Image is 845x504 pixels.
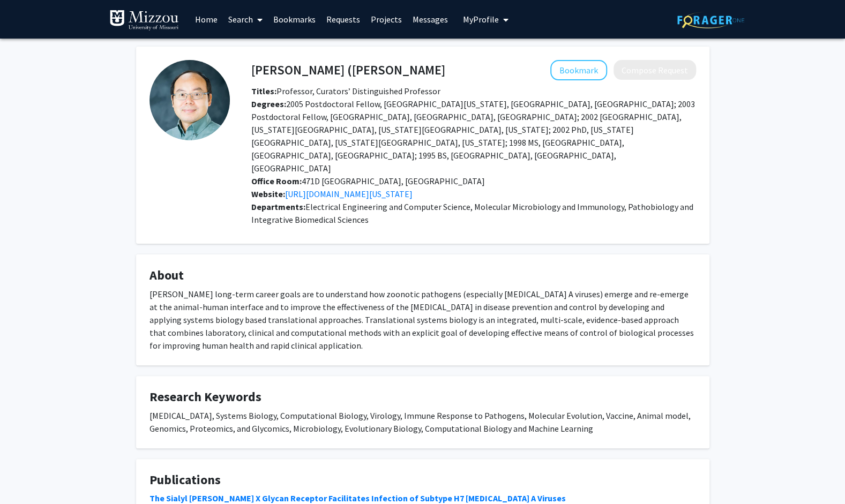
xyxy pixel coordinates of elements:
b: Website: [251,189,285,199]
span: 471D [GEOGRAPHIC_DATA], [GEOGRAPHIC_DATA] [251,176,485,186]
span: My Profile [463,14,499,25]
b: Degrees: [251,99,286,109]
b: Office Room: [251,176,302,186]
h4: About [149,268,696,283]
h4: Publications [149,472,696,488]
a: The Sialyl [PERSON_NAME] X Glycan Receptor Facilitates Infection of Subtype H7 [MEDICAL_DATA] A V... [149,493,566,503]
a: Home [190,1,223,38]
img: ForagerOne Logo [677,12,744,28]
span: Electrical Engineering and Computer Science, Molecular Microbiology and Immunology, Pathobiology ... [251,201,693,225]
button: Compose Request to Xiu-Feng (Henry) Wan [614,60,696,80]
a: Requests [321,1,365,38]
div: [MEDICAL_DATA], Systems Biology, Computational Biology, Virology, Immune Response to Pathogens, M... [149,409,696,435]
a: Messages [407,1,453,38]
b: Titles: [251,86,276,96]
img: Profile Picture [149,60,230,140]
img: University of Missouri Logo [109,10,179,31]
a: Bookmarks [268,1,321,38]
a: Search [223,1,268,38]
b: Departments: [251,201,305,212]
button: Add Xiu-Feng (Henry) Wan to Bookmarks [550,60,607,80]
a: Opens in a new tab [285,189,413,199]
div: [PERSON_NAME] long-term career goals are to understand how zoonotic pathogens (especially [MEDICA... [149,288,696,352]
h4: Research Keywords [149,389,696,405]
iframe: Chat [8,456,46,496]
a: Projects [365,1,407,38]
span: Professor, Curators’ Distinguished Professor [251,86,440,96]
span: 2005 Postdoctoral Fellow, [GEOGRAPHIC_DATA][US_STATE], [GEOGRAPHIC_DATA], [GEOGRAPHIC_DATA]; 2003... [251,99,695,174]
h4: [PERSON_NAME] ([PERSON_NAME] [251,60,445,80]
